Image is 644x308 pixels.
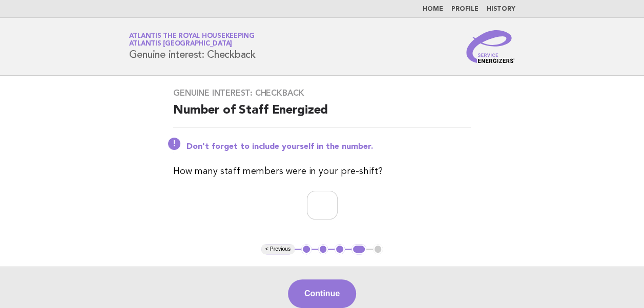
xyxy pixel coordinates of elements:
p: Don't forget to include yourself in the number. [186,142,471,152]
a: Atlantis the Royal HousekeepingAtlantis [GEOGRAPHIC_DATA] [129,33,255,47]
img: Service Energizers [466,30,515,63]
a: History [487,6,515,12]
button: Continue [288,279,356,308]
button: 3 [335,244,345,254]
h2: Number of Staff Energized [173,102,471,127]
a: Profile [451,6,479,12]
span: Atlantis [GEOGRAPHIC_DATA] [129,41,233,48]
button: 4 [351,244,366,254]
h1: Genuine interest: Checkback [129,33,256,60]
h3: Genuine interest: Checkback [173,88,471,98]
button: < Previous [261,244,295,254]
a: Home [423,6,443,12]
button: 2 [318,244,328,254]
button: 1 [301,244,311,254]
p: How many staff members were in your pre-shift? [173,164,471,179]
